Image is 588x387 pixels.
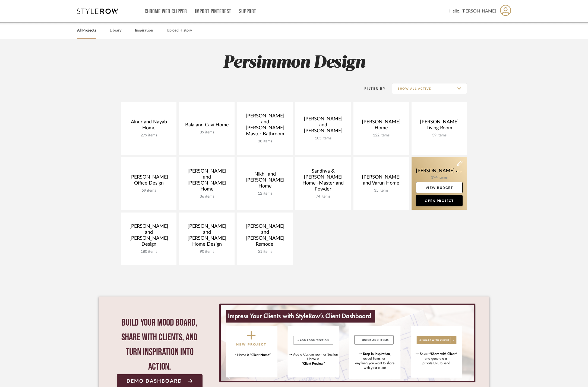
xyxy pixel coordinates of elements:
a: Support [239,9,256,14]
div: 105 items [300,136,346,141]
div: 0 [219,304,476,382]
div: [PERSON_NAME] and [PERSON_NAME] Design [125,223,172,249]
div: [PERSON_NAME] and [PERSON_NAME] Home Design [184,223,230,249]
div: Sandhya & [PERSON_NAME] Home -Master and Powder [300,168,346,194]
a: Chrome Web Clipper [145,9,187,14]
img: StyleRow_Client_Dashboard_Banner__1_.png [221,305,474,381]
div: 35 items [358,188,404,193]
div: 59 items [125,188,172,193]
div: 39 items [416,133,463,138]
a: Import Pinterest [195,9,231,14]
a: Library [110,27,121,34]
div: [PERSON_NAME] and Varun Home [358,174,404,188]
a: Open Project [416,195,463,206]
div: 38 items [242,139,288,144]
div: Nikhil and [PERSON_NAME] Home [242,171,288,191]
div: [PERSON_NAME] and [PERSON_NAME] Remodel [242,223,288,249]
div: [PERSON_NAME] Living Room [416,119,463,133]
div: Build your mood board, share with clients, and turn inspiration into action. [117,316,203,374]
a: View Budget [416,182,463,193]
div: 51 items [242,249,288,254]
div: [PERSON_NAME] Home [358,119,404,133]
a: All Projects [77,27,96,34]
div: 122 items [358,133,404,138]
h2: Persimmon Design [99,53,489,73]
a: Inspiration [135,27,153,34]
div: [PERSON_NAME] Office Design [125,174,172,188]
a: Upload History [167,27,192,34]
div: 74 items [300,194,346,199]
div: [PERSON_NAME] and [PERSON_NAME] Master Bathroom [242,113,288,139]
div: 36 items [184,194,230,199]
div: 90 items [184,249,230,254]
span: Hello, [PERSON_NAME] [449,8,496,14]
div: [PERSON_NAME] and [PERSON_NAME] [300,116,346,136]
div: 279 items [125,133,172,138]
div: 39 items [184,130,230,135]
span: Demo Dashboard [127,379,182,384]
div: 12 items [242,191,288,196]
div: [PERSON_NAME] and [PERSON_NAME] Home [184,168,230,194]
div: Alnur and Nayab Home [125,119,172,133]
div: Bala and Cavi Home [184,122,230,130]
div: 180 items [125,249,172,254]
div: Filter By [357,86,386,91]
